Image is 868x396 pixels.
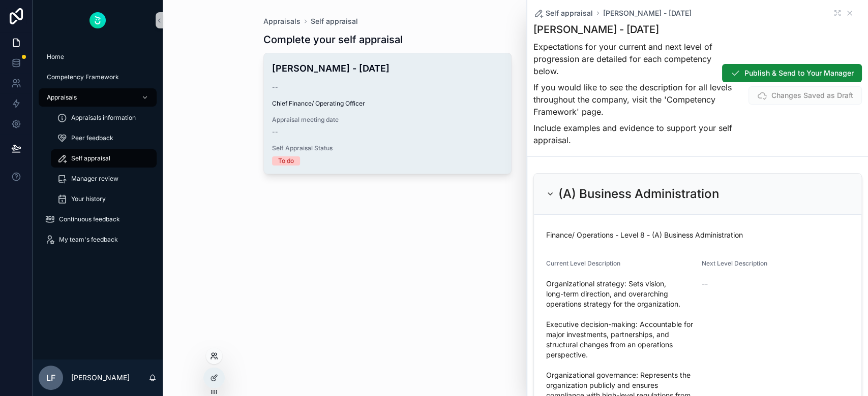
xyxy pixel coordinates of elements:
h4: [PERSON_NAME] - [DATE] [272,61,503,75]
a: Appraisals information [51,109,157,127]
a: Home [39,48,157,66]
p: If you would like to see the description for all levels throughout the company, visit the 'Compet... [533,81,737,118]
span: Appraisal meeting date [272,116,503,124]
span: Self Appraisal Status [272,144,503,152]
span: Peer feedback [71,134,113,142]
a: [PERSON_NAME] - [DATE] [603,8,692,18]
span: Appraisals [47,93,77,102]
a: Self appraisal [311,16,358,26]
span: Self appraisal [546,8,593,18]
a: Continuous feedback [39,210,157,228]
span: Your history [71,195,106,203]
span: -- [702,279,708,289]
h1: [PERSON_NAME] - [DATE] [533,22,737,37]
p: [PERSON_NAME] [71,373,130,383]
span: Self appraisal [71,154,110,162]
span: My team's feedback [59,236,118,244]
a: Appraisals [39,88,157,107]
a: Peer feedback [51,129,157,147]
div: scrollable content [33,41,163,262]
span: -- [272,128,278,136]
span: Manager review [71,175,118,183]
div: To do [278,156,294,166]
a: Self appraisal [51,149,157,168]
h2: (A) Business Administration [558,186,719,202]
span: Publish & Send to Your Manager [744,68,854,78]
span: -- [272,83,278,91]
span: Home [47,53,64,61]
a: Your history [51,190,157,208]
button: Publish & Send to Your Manager [722,64,862,82]
span: Competency Framework [47,73,119,81]
a: Competency Framework [39,68,157,86]
a: Manager review [51,170,157,188]
span: Appraisals information [71,114,136,122]
p: Include examples and evidence to support your self appraisal. [533,122,737,146]
span: Next Level Description [702,259,767,267]
a: My team's feedback [39,230,157,249]
img: App logo [89,12,106,28]
a: [PERSON_NAME] - [DATE]--Chief Finance/ Operating OfficerAppraisal meeting date--Self Appraisal St... [263,53,512,174]
span: Continuous feedback [59,215,120,223]
h1: Complete your self appraisal [263,32,403,47]
span: Chief Finance/ Operating Officer [272,100,503,108]
a: Appraisals [263,16,301,26]
span: LF [46,372,55,384]
p: Expectations for your current and next level of progression are detailed for each competency below. [533,41,737,77]
span: Finance/ Operations - Level 8 - (A) Business Administration [546,230,743,240]
a: Self appraisal [533,8,593,18]
span: Current Level Description [546,259,620,267]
